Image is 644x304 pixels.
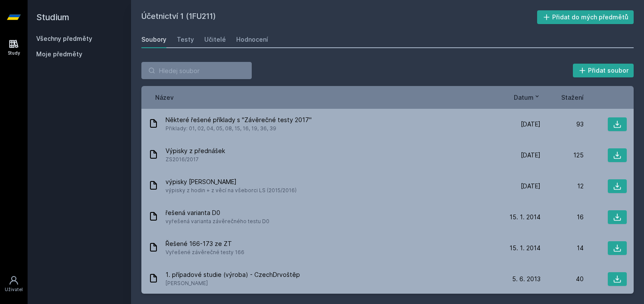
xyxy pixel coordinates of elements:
div: 125 [541,151,584,160]
div: 12 [541,182,584,190]
span: [DATE] [521,182,541,190]
a: Učitelé [204,31,226,48]
span: 15. 1. 2014 [510,244,541,252]
span: Moje předměty [36,50,82,58]
div: Učitelé [204,35,226,44]
div: Soubory [141,35,166,44]
span: 1. případové studie (výroba) - CzechDrvoštěp [166,270,300,279]
span: 15. 1. 2014 [510,213,541,221]
span: výpisky z hodin + z věcí na všeborci LS (2015/2016) [166,186,297,195]
span: Přiklady: 01, 02, 04, 05, 08, 15, 16, 19, 36, 39 [166,124,312,133]
span: řešená varianta D0 [166,209,269,217]
div: Testy [177,35,194,44]
div: Uživatel [5,286,23,293]
a: Soubory [141,31,166,48]
button: Přidat soubor [573,64,634,77]
div: 16 [541,213,584,221]
button: Název [155,93,174,102]
span: vyřešená varianta závěrečného testu D0 [166,217,269,226]
a: Uživatel [2,271,26,297]
button: Přidat do mých předmětů [537,10,634,24]
span: [PERSON_NAME] [166,279,300,288]
a: Study [2,34,26,61]
span: 5. 6. 2013 [512,275,541,283]
a: Všechny předměty [36,35,92,42]
div: 93 [541,120,584,129]
span: ZS2016/2017 [166,155,225,164]
button: Datum [514,93,541,102]
div: 40 [541,275,584,283]
button: Stažení [561,93,584,102]
span: Výpisky z přednášek [166,147,225,155]
h2: Účetnictví 1 (1FU211) [141,10,537,24]
a: Testy [177,31,194,48]
span: Řešené 166-173 ze ZT [166,240,244,248]
a: Hodnocení [236,31,268,48]
span: Datum [514,93,534,102]
span: výpisky [PERSON_NAME] [166,178,297,186]
input: Hledej soubor [141,62,252,79]
span: Vyřešené závěrečné testy 166 [166,248,244,257]
div: Hodnocení [236,35,268,44]
div: 14 [541,244,584,252]
span: Některé řešené příklady s "Závěrečné testy 2017" [166,116,312,124]
span: [DATE] [521,151,541,160]
span: [DATE] [521,120,541,129]
div: Study [8,50,20,56]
